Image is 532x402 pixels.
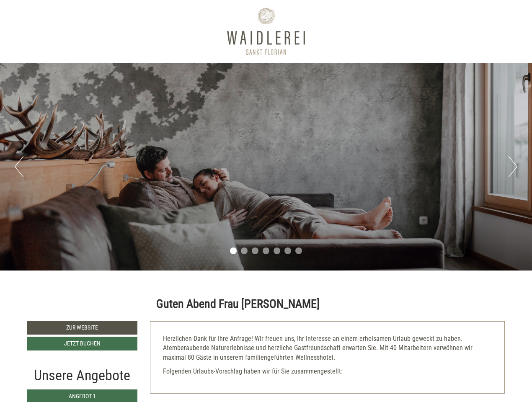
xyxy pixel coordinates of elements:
[163,334,492,363] p: Herzlichen Dank für Ihre Anfrage! Wir freuen uns, Ihr Interesse an einem erholsamen Urlaub geweck...
[15,156,23,177] button: Previous
[156,298,320,311] h1: Guten Abend Frau [PERSON_NAME]
[27,365,137,386] div: Unsere Angebote
[69,393,96,399] span: Angebot 1
[27,337,137,350] a: Jetzt buchen
[163,367,492,376] p: Folgenden Urlaubs-Vorschlag haben wir für Sie zusammengestellt:
[27,321,137,335] a: Zur Website
[509,156,517,177] button: Next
